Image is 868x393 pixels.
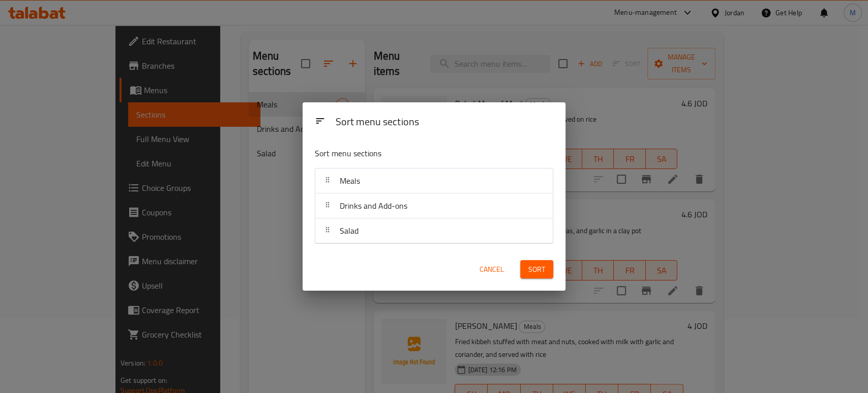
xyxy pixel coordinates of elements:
span: Sort [528,263,545,276]
div: Drinks and Add-ons [315,193,553,218]
span: Salad [340,223,358,238]
button: Sort [520,260,553,279]
span: Drinks and Add-ons [340,198,407,213]
div: Sort menu sections [331,111,557,134]
button: Cancel [475,260,508,279]
span: Cancel [480,263,504,276]
p: Sort menu sections [315,147,504,160]
span: Meals [340,173,360,188]
div: Salad [315,218,553,243]
div: Meals [315,169,553,193]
